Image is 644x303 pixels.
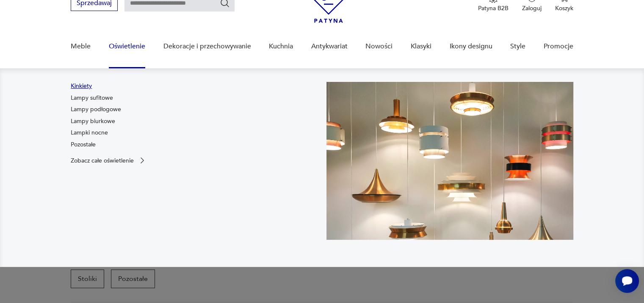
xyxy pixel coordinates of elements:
a: Oświetlenie [109,30,145,63]
a: Nowości [365,30,392,63]
p: Patyna B2B [478,4,509,12]
a: Lampy sufitowe [71,94,113,102]
p: Koszyk [555,4,573,12]
a: Ikony designu [449,30,492,63]
a: Style [510,30,525,63]
a: Lampy biurkowe [71,117,115,126]
a: Lampy podłogowe [71,105,121,114]
a: Promocje [544,30,573,63]
a: Antykwariat [311,30,348,63]
a: Klasyki [411,30,431,63]
a: Kuchnia [269,30,293,63]
a: Meble [71,30,91,63]
p: Zaloguj [522,4,542,12]
iframe: Smartsupp widget button [615,269,639,293]
a: Sprzedawaj [71,1,118,7]
a: Lampki nocne [71,129,108,137]
a: Kinkiety [71,82,92,90]
img: a9d990cd2508053be832d7f2d4ba3cb1.jpg [326,82,573,240]
a: Pozostałe [71,140,96,149]
a: Zobacz całe oświetlenie [71,156,146,165]
a: Dekoracje i przechowywanie [163,30,251,63]
p: Zobacz całe oświetlenie [71,158,134,163]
